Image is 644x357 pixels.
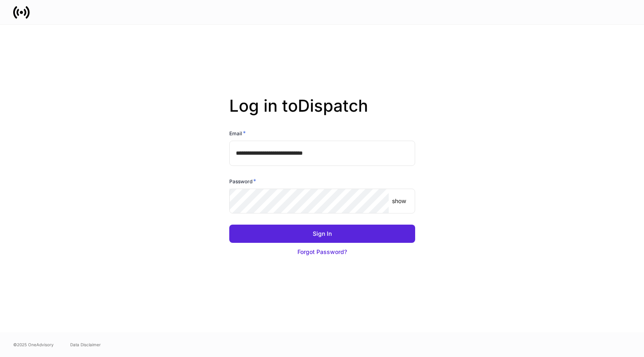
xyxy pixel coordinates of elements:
[229,96,415,129] h2: Log in to Dispatch
[392,197,406,205] p: show
[313,230,332,238] div: Sign In
[229,243,415,261] button: Forgot Password?
[229,225,415,243] button: Sign In
[297,248,347,256] div: Forgot Password?
[70,341,101,348] a: Data Disclaimer
[229,177,256,185] h6: Password
[229,129,246,137] h6: Email
[13,341,54,348] span: © 2025 OneAdvisory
